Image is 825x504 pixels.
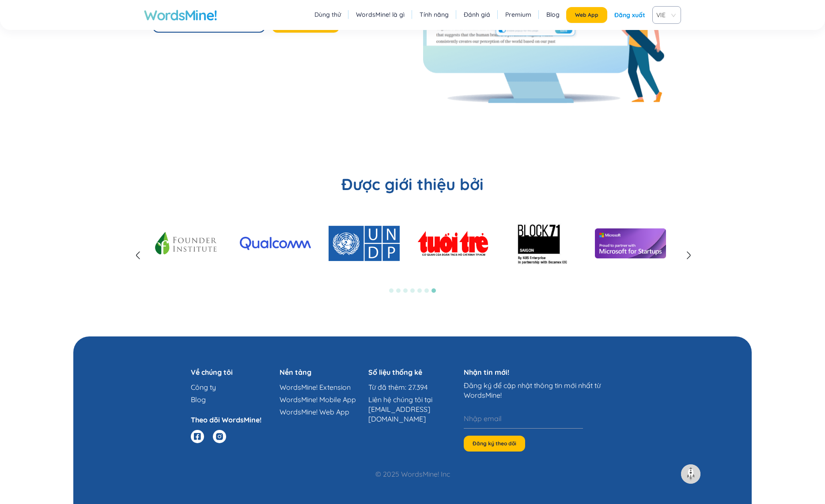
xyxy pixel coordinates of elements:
[23,23,97,30] div: Domain: [DOMAIN_NAME]
[464,10,490,19] a: Đánh giá
[595,228,666,259] img: Microsoft
[280,395,356,404] a: WordsMine! Mobile App
[98,52,149,58] div: Keywords by Traffic
[684,467,698,481] img: to top
[151,229,222,258] img: Founder Institute
[464,381,634,400] div: Đăng ký để cập nhật thông tin mới nhất từ WordsMine!
[368,367,457,377] h4: Số liệu thống kê
[420,10,449,19] a: Tính năng
[34,52,79,58] div: Domain Overview
[431,288,436,293] button: 7
[280,407,349,416] a: WordsMine! Web App
[417,231,488,256] img: TuoiTre
[614,7,645,23] div: Đăng xuất
[144,6,217,24] a: WordsMine!
[191,395,206,404] a: Blog
[656,8,674,22] span: VIE
[417,288,422,293] button: 5
[424,288,429,293] button: 6
[191,367,280,377] h4: Về chúng tôi
[144,469,681,479] div: © 2025 WordsMine! Inc
[191,383,216,392] a: Công ty
[506,208,577,279] img: Block71
[464,367,634,377] h4: Nhận tin mới!
[280,367,368,377] h4: Nền tảng
[575,11,598,19] span: Web App
[280,383,351,392] a: WordsMine! Extension
[410,288,415,293] button: 4
[88,51,95,58] img: tab_keywords_by_traffic_grey.svg
[25,14,43,21] div: v 4.0.25
[14,14,21,21] img: logo_orange.svg
[546,10,560,19] a: Blog
[356,10,405,19] a: WordsMine! là gì
[389,288,394,293] button: 1
[396,288,401,293] button: 2
[464,436,525,452] button: Đăng ký theo dõi
[314,10,341,19] a: Dùng thử
[505,10,531,19] a: Premium
[473,440,516,447] span: Đăng ký theo dõi
[329,226,400,261] img: UNDP
[464,409,583,429] input: Nhập email
[403,288,408,293] button: 3
[191,415,280,425] h4: Theo dõi WordsMine!
[144,174,681,195] h2: Được giới thiệu bởi
[14,23,21,30] img: website_grey.svg
[566,7,607,23] button: Web App
[24,51,31,58] img: tab_domain_overview_orange.svg
[368,383,428,392] a: Từ đã thêm: 27.394
[368,395,432,423] a: Liên hệ chúng tôi tại [EMAIL_ADDRESS][DOMAIN_NAME]
[240,237,311,250] img: Qualcomm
